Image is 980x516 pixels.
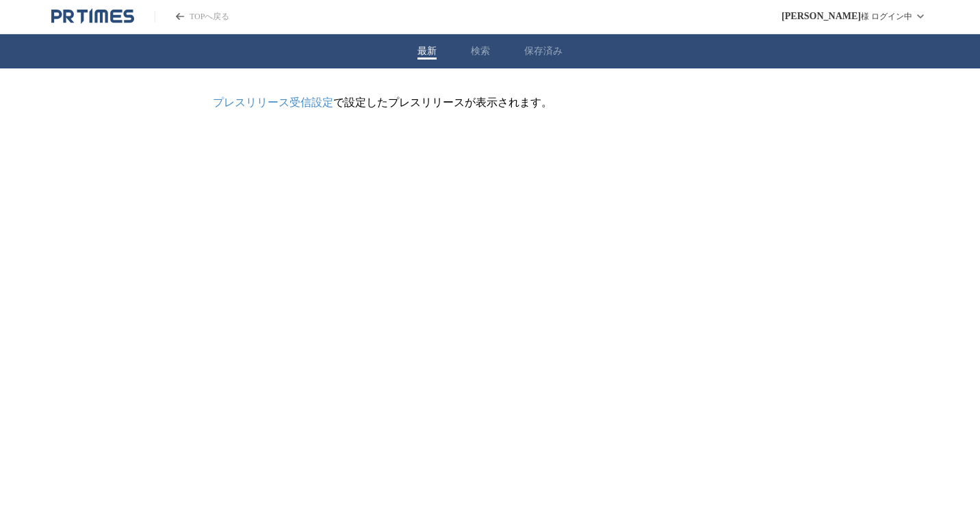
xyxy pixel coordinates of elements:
[524,45,563,57] button: 保存済み
[782,11,861,22] span: [PERSON_NAME]
[417,45,437,57] button: 最新
[51,8,134,25] a: PR TIMESのトップページはこちら
[213,96,767,110] p: で設定したプレスリリースが表示されます。
[471,45,490,57] button: 検索
[155,11,229,23] a: PR TIMESのトップページはこちら
[213,96,333,108] a: プレスリリース受信設定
